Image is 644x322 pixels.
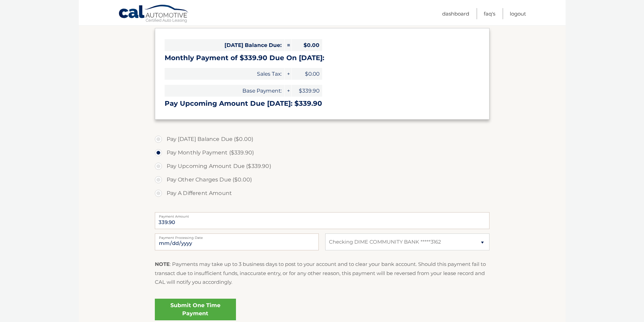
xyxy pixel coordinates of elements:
strong: NOTE [155,261,170,267]
label: Pay Monthly Payment ($339.90) [155,146,490,159]
span: + [285,68,291,80]
a: Cal Automotive [118,4,189,24]
a: Logout [510,8,526,19]
span: $0.00 [292,68,322,80]
span: Base Payment: [165,85,284,97]
span: Sales Tax: [165,68,284,80]
span: + [285,85,291,97]
label: Payment Amount [155,212,490,218]
a: Dashboard [442,8,469,19]
a: FAQ's [484,8,495,19]
span: [DATE] Balance Due: [165,39,284,51]
label: Pay A Different Amount [155,187,490,200]
input: Payment Date [155,233,319,250]
input: Payment Amount [155,212,490,229]
label: Pay Upcoming Amount Due ($339.90) [155,159,490,173]
h3: Monthly Payment of $339.90 Due On [DATE]: [165,54,480,62]
label: Pay [DATE] Balance Due ($0.00) [155,132,490,146]
h3: Pay Upcoming Amount Due [DATE]: $339.90 [165,99,480,108]
span: $339.90 [292,85,322,97]
p: : Payments may take up to 3 business days to post to your account and to clear your bank account.... [155,260,490,287]
span: = [285,39,291,51]
span: $0.00 [292,39,322,51]
label: Pay Other Charges Due ($0.00) [155,173,490,187]
a: Submit One Time Payment [155,299,236,320]
label: Payment Processing Date [155,233,319,239]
